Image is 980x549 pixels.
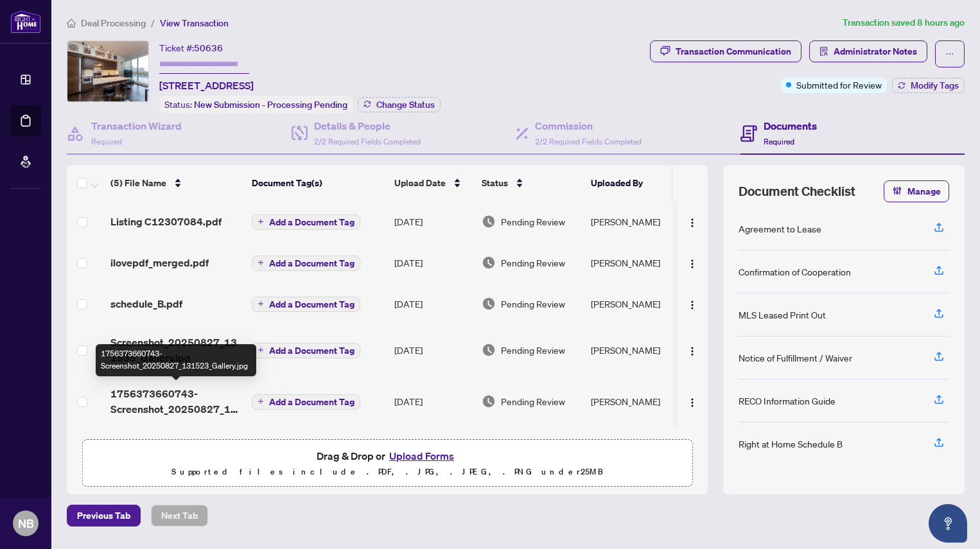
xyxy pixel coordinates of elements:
[269,346,354,355] span: Add a Document Tag
[739,394,836,408] div: RECO Information Guide
[482,394,496,408] img: Document Status
[105,165,247,201] th: (5) File Name
[501,343,565,357] span: Pending Review
[892,78,965,93] button: Modify Tags
[252,393,360,410] button: Add a Document Tag
[252,254,360,271] button: Add a Document Tag
[834,41,917,62] span: Administrator Notes
[650,40,801,62] button: Transaction Communication
[796,78,882,92] span: Submitted for Review
[687,346,697,356] img: Logo
[385,448,458,464] button: Upload Forms
[682,252,703,273] button: Logo
[160,17,229,29] span: View Transaction
[682,211,703,232] button: Logo
[389,201,477,242] td: [DATE]
[110,255,209,270] span: ilovepdf_merged.pdf
[269,218,354,227] span: Add a Document Tag
[252,256,360,271] button: Add a Document Tag
[67,505,141,527] button: Previous Tab
[151,15,155,30] li: /
[884,180,949,202] button: Manage
[739,222,821,236] div: Agreement to Lease
[258,301,264,307] span: plus
[81,17,146,29] span: Deal Processing
[482,343,496,357] img: Document Status
[269,397,354,406] span: Add a Document Tag
[269,259,354,268] span: Add a Document Tag
[764,137,794,146] span: Required
[501,394,565,408] span: Pending Review
[258,218,264,225] span: plus
[247,165,389,201] th: Document Tag(s)
[67,41,148,101] img: IMG-C12307084_1.jpg
[739,351,852,365] div: Notice of Fulfillment / Waiver
[110,214,222,229] span: Listing C12307084.pdf
[687,300,697,310] img: Logo
[91,464,684,480] p: Supported files include .PDF, .JPG, .JPEG, .PNG under 25 MB
[687,218,697,228] img: Logo
[586,283,682,324] td: [PERSON_NAME]
[258,347,264,353] span: plus
[764,118,817,134] h4: Documents
[91,137,122,146] span: Required
[535,118,642,134] h4: Commission
[477,165,586,201] th: Status
[676,41,791,62] div: Transaction Communication
[501,297,565,311] span: Pending Review
[252,394,360,410] button: Add a Document Tag
[929,504,967,543] button: Open asap
[482,256,496,270] img: Document Status
[586,324,682,376] td: [PERSON_NAME]
[252,343,360,358] button: Add a Document Tag
[687,259,697,269] img: Logo
[269,300,354,309] span: Add a Document Tag
[110,176,166,190] span: (5) File Name
[739,308,826,322] div: MLS Leased Print Out
[314,137,421,146] span: 2/2 Required Fields Completed
[482,214,496,229] img: Document Status
[67,19,76,28] span: home
[194,99,347,110] span: New Submission - Processing Pending
[482,176,508,190] span: Status
[258,259,264,266] span: plus
[389,376,477,427] td: [DATE]
[586,201,682,242] td: [PERSON_NAME]
[739,265,851,279] div: Confirmation of Cooperation
[10,10,41,33] img: logo
[739,182,855,200] span: Document Checklist
[682,391,703,412] button: Logo
[535,137,642,146] span: 2/2 Required Fields Completed
[911,81,959,90] span: Modify Tags
[501,214,565,229] span: Pending Review
[159,78,254,93] span: [STREET_ADDRESS]
[96,344,256,376] div: 1756373660743-Screenshot_20250827_131523_Gallery.jpg
[819,47,828,56] span: solution
[739,437,843,451] div: Right at Home Schedule B
[389,165,477,201] th: Upload Date
[110,335,241,365] span: Screenshot_20250827_131535_Gallery.jpg
[252,214,360,230] button: Add a Document Tag
[394,176,446,190] span: Upload Date
[314,118,421,134] h4: Details & People
[389,242,477,283] td: [DATE]
[252,295,360,312] button: Add a Document Tag
[252,342,360,358] button: Add a Document Tag
[682,340,703,360] button: Logo
[501,256,565,270] span: Pending Review
[809,40,927,62] button: Administrator Notes
[843,15,965,30] article: Transaction saved 8 hours ago
[389,324,477,376] td: [DATE]
[482,297,496,311] img: Document Status
[18,514,34,532] span: NB
[317,448,458,464] span: Drag & Drop or
[258,398,264,405] span: plus
[159,96,353,113] div: Status:
[83,440,692,487] span: Drag & Drop orUpload FormsSupported files include .PDF, .JPG, .JPEG, .PNG under25MB
[194,42,223,54] span: 50636
[252,297,360,312] button: Add a Document Tag
[389,283,477,324] td: [DATE]
[91,118,182,134] h4: Transaction Wizard
[358,97,441,112] button: Change Status
[77,505,130,526] span: Previous Tab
